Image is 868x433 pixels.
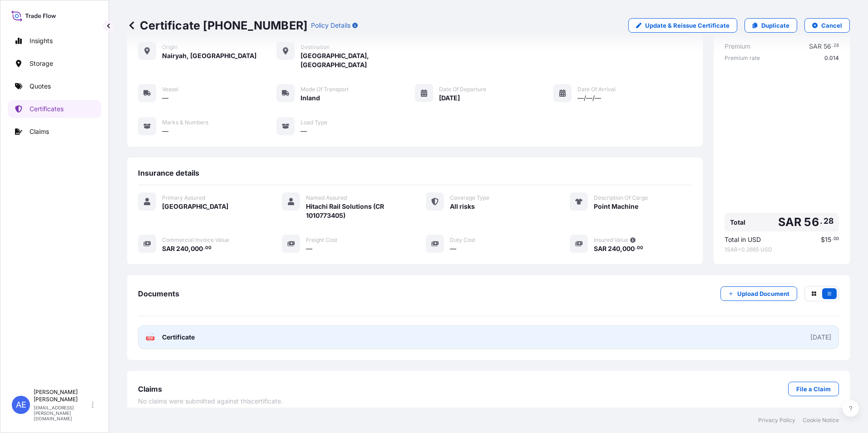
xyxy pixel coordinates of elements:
span: . [635,246,636,250]
p: Claims [30,127,49,136]
a: Privacy Policy [758,417,795,424]
span: . [203,246,205,250]
span: [GEOGRAPHIC_DATA], [GEOGRAPHIC_DATA] [301,51,415,69]
p: Certificate [PHONE_NUMBER] [127,18,307,33]
span: —/—/— [577,93,601,103]
span: Primary Assured [162,194,205,202]
span: 00 [205,246,212,250]
span: 28 [824,218,833,224]
span: Freight Cost [306,236,337,244]
p: [EMAIL_ADDRESS][PERSON_NAME][DOMAIN_NAME] [34,405,90,421]
span: Date of Departure [439,86,486,93]
span: 00 [637,246,643,250]
span: Hitachi Rail Solutions (CR 1010773405) [306,202,404,220]
p: Duplicate [761,21,789,30]
span: SAR [162,246,175,252]
span: 240 [608,246,620,252]
text: PDF [148,337,153,340]
span: [DATE] [439,93,460,103]
span: 240 [176,246,188,252]
span: Inland [301,93,320,103]
p: Quotes [30,82,51,91]
p: [PERSON_NAME] [PERSON_NAME] [34,389,90,403]
a: File a Claim [788,382,839,396]
span: — [450,244,456,253]
a: Claims [8,123,101,141]
span: No claims were submitted against this certificate . [138,397,283,406]
span: Certificate [162,333,195,342]
span: — [162,93,168,103]
span: [GEOGRAPHIC_DATA] [162,202,228,211]
span: Duty Cost [450,236,475,244]
span: SAR [778,216,802,228]
span: 15 [825,236,831,243]
span: Load Type [301,119,327,126]
p: Update & Reissue Certificate [645,21,730,30]
span: 000 [191,246,203,252]
button: Upload Document [720,286,797,301]
span: 0.014 [824,54,839,62]
span: Date of Arrival [577,86,616,93]
p: Insights [30,36,53,45]
span: Insured Value [594,236,628,244]
a: PDFCertificate[DATE] [138,325,839,349]
a: Cookie Notice [803,417,839,424]
span: Commercial Invoice Value [162,236,229,244]
span: , [620,246,622,252]
a: Certificates [8,100,101,118]
span: — [301,127,307,136]
span: 1 SAR = 0.2665 USD [725,246,839,253]
p: Upload Document [737,289,789,298]
span: — [162,127,168,136]
span: Insurance details [138,168,199,177]
span: $ [821,236,825,243]
span: Total [730,218,745,227]
span: . [820,218,823,224]
p: Storage [30,59,53,68]
button: Cancel [804,18,850,33]
span: Description Of Cargo [594,194,648,202]
span: , [188,246,191,252]
span: Vessel [162,86,178,93]
span: Nairyah, [GEOGRAPHIC_DATA] [162,51,256,60]
span: AE [16,400,26,409]
span: Named Assured [306,194,347,202]
p: File a Claim [796,384,831,394]
p: Certificates [30,104,64,113]
a: Storage [8,54,101,73]
p: Policy Details [311,21,350,30]
div: [DATE] [810,333,831,342]
span: 000 [622,246,635,252]
span: Claims [138,384,162,394]
span: Marks & Numbers [162,119,208,126]
span: . [832,237,833,241]
span: 00 [833,237,839,241]
a: Duplicate [745,18,797,33]
a: Update & Reissue Certificate [628,18,737,33]
span: 56 [804,216,819,228]
a: Quotes [8,77,101,95]
p: Cancel [821,21,842,30]
span: SAR [594,246,607,252]
span: Premium rate [725,54,760,62]
span: All risks [450,202,475,211]
a: Insights [8,32,101,50]
span: Point Machine [594,202,638,211]
span: Mode of Transport [301,86,349,93]
span: Documents [138,289,179,298]
span: Coverage Type [450,194,489,202]
span: Total in USD [725,235,761,244]
span: — [306,244,312,253]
